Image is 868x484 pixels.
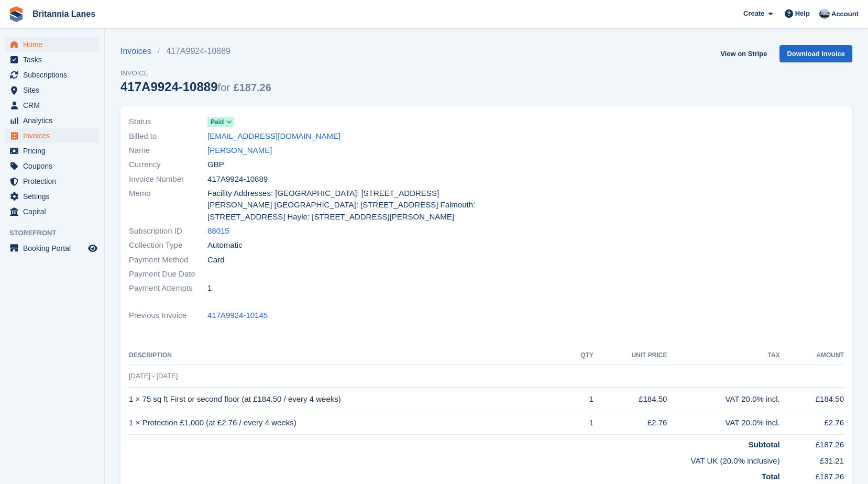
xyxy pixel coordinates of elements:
span: GBP [207,159,224,171]
a: menu [5,113,99,128]
span: Invoices [23,128,86,143]
a: menu [5,83,99,97]
strong: Total [762,472,780,481]
img: John Millership [819,8,830,19]
span: 1 [207,282,212,294]
a: menu [5,189,99,204]
a: 417A9924-10145 [207,310,268,322]
td: £184.50 [780,388,844,411]
a: 88015 [207,225,229,237]
a: Invoices [120,45,158,58]
td: 1 × 75 sq ft First or second floor (at £184.50 / every 4 weeks) [129,388,567,411]
span: Invoice Number [129,173,207,185]
span: Account [831,9,859,19]
span: Subscriptions [23,68,86,82]
td: 1 [567,388,594,411]
a: [PERSON_NAME] [207,145,272,157]
td: £2.76 [780,411,844,435]
td: £2.76 [594,411,667,435]
span: Payment Attempts [129,282,207,294]
a: [EMAIL_ADDRESS][DOMAIN_NAME] [207,130,340,142]
span: for [218,82,230,93]
th: QTY [567,347,594,364]
span: Payment Method [129,254,207,266]
span: Home [23,37,86,52]
td: VAT UK (20.0% inclusive) [129,451,780,467]
span: Billed to [129,130,207,142]
span: Storefront [9,228,104,238]
td: £187.26 [780,435,844,451]
span: Settings [23,189,86,204]
strong: Subtotal [749,440,780,449]
span: Create [743,8,764,19]
div: 417A9924-10889 [120,80,271,94]
span: Sites [23,83,86,97]
a: menu [5,128,99,143]
a: menu [5,144,99,158]
span: Tasks [23,52,86,67]
span: CRM [23,98,86,113]
a: Britannia Lanes [28,5,100,23]
a: Preview store [86,242,99,255]
div: VAT 20.0% incl. [667,393,779,405]
span: Invoice [120,68,271,79]
span: Analytics [23,113,86,128]
span: Help [795,8,810,19]
a: Paid [207,116,234,128]
a: menu [5,52,99,67]
a: menu [5,159,99,173]
a: menu [5,37,99,52]
span: Facility Addresses: [GEOGRAPHIC_DATA]: [STREET_ADDRESS][PERSON_NAME] [GEOGRAPHIC_DATA]: [STREET_A... [207,188,480,223]
td: £187.26 [780,467,844,483]
a: menu [5,174,99,189]
td: £184.50 [594,388,667,411]
span: Card [207,254,225,266]
img: stora-icon-8386f47178a22dfd0bd8f6a31ec36ba5ce8667c1dd55bd0f319d3a0aa187defe.svg [8,6,24,22]
a: menu [5,98,99,113]
span: Capital [23,204,86,219]
a: menu [5,204,99,219]
a: Download Invoice [779,45,852,62]
span: Subscription ID [129,225,207,237]
th: Unit Price [594,347,667,364]
span: Memo [129,188,207,223]
a: menu [5,241,99,256]
a: menu [5,68,99,82]
span: Coupons [23,159,86,173]
span: Automatic [207,239,243,251]
a: View on Stripe [716,45,771,62]
th: Description [129,347,567,364]
span: Paid [211,117,224,127]
span: Protection [23,174,86,189]
th: Tax [667,347,779,364]
div: VAT 20.0% incl. [667,417,779,429]
td: 1 [567,411,594,435]
td: 1 × Protection £1,000 (at £2.76 / every 4 weeks) [129,411,567,435]
td: £31.21 [780,451,844,467]
span: Status [129,116,207,128]
span: Pricing [23,144,86,158]
nav: breadcrumbs [120,45,271,58]
span: Currency [129,159,207,171]
span: Booking Portal [23,241,86,256]
th: Amount [780,347,844,364]
span: Name [129,145,207,157]
span: Payment Due Date [129,268,207,280]
span: Collection Type [129,239,207,251]
span: £187.26 [234,82,271,93]
span: 417A9924-10889 [207,173,268,185]
span: [DATE] - [DATE] [129,372,178,380]
span: Previous Invoice [129,310,207,322]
